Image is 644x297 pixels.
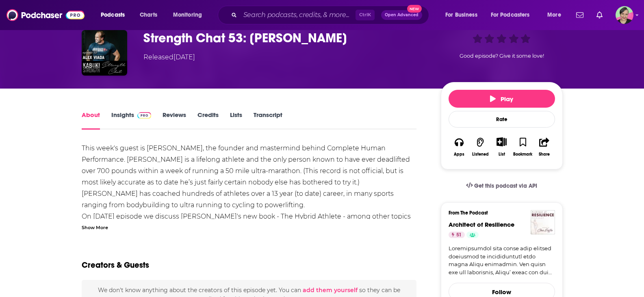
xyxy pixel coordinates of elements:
[82,30,127,76] img: Strength Chat 53: Alex Viada
[472,152,489,157] div: Listened
[449,90,555,108] button: Play
[460,53,544,59] span: Good episode? Give it some love!
[163,111,186,130] a: Reviews
[82,143,417,279] div: This week's guest is [PERSON_NAME], the founder and mastermind behind Complete Human Performance....
[197,111,219,130] a: Credits
[491,9,530,21] span: For Podcasters
[513,152,532,157] div: Bookmark
[381,10,422,20] button: Open AdvancedNew
[82,111,100,130] a: About
[303,287,358,293] button: add them yourself
[470,132,491,162] button: Listened
[134,9,162,22] a: Charts
[547,9,561,21] span: More
[356,10,375,20] span: Ctrl K
[449,221,514,228] a: Architect of Resilience
[573,8,587,22] a: Show notifications dropdown
[440,9,488,22] button: open menu
[449,245,555,276] a: Loremipsumdol sita conse adip elitsed doeiusmod te incididuntutl etdo magna Aliqu enimadmin. Ven ...
[101,9,125,21] span: Podcasts
[449,210,549,216] h3: From The Podcast
[542,9,571,22] button: open menu
[616,6,633,24] button: Show profile menu
[460,176,544,196] a: Get this podcast via API
[82,260,149,270] h2: Creators & Guests
[616,6,633,24] span: Logged in as LizDVictoryBelt
[593,8,606,22] a: Show notifications dropdown
[111,111,152,130] a: InsightsPodchaser Pro
[533,132,555,162] button: Share
[143,30,428,46] h1: Strength Chat 53: Alex Viada
[449,111,555,128] div: Rate
[240,9,356,22] input: Search podcasts, credits, & more...
[226,6,437,24] div: Search podcasts, credits, & more...
[407,5,422,13] span: New
[474,182,537,189] span: Get this podcast via API
[230,111,242,130] a: Lists
[143,52,195,62] div: Released [DATE]
[456,231,462,239] span: 51
[449,132,470,162] button: Apps
[140,9,157,21] span: Charts
[616,6,633,24] img: User Profile
[499,152,505,157] div: List
[95,9,135,22] button: open menu
[486,9,542,22] button: open menu
[7,7,85,23] img: Podchaser - Follow, Share and Rate Podcasts
[490,95,513,103] span: Play
[531,210,555,234] img: Architect of Resilience
[137,112,152,119] img: Podchaser Pro
[493,137,510,146] button: Show More Button
[449,232,465,238] a: 51
[491,132,512,162] div: Show More ButtonList
[512,132,533,162] button: Bookmark
[539,152,550,157] div: Share
[385,13,418,17] span: Open Advanced
[173,9,202,21] span: Monitoring
[167,9,212,22] button: open menu
[445,9,477,21] span: For Business
[254,111,282,130] a: Transcript
[454,152,464,157] div: Apps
